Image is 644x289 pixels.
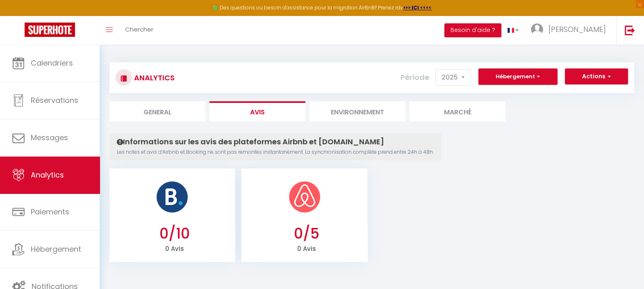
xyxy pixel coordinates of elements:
[25,23,75,37] img: Super Booking
[410,101,505,121] li: Marché
[31,207,69,217] span: Paiements
[625,25,635,35] img: logout
[117,148,434,156] p: Les notes et avis d’Airbnb et Booking ne sont pas remontés instantanément. La synchronisation com...
[309,101,405,121] li: Environnement
[403,4,432,11] a: >>> ICI <<<<
[565,68,628,85] button: Actions
[248,225,366,242] h3: 0/5
[119,16,159,45] a: Chercher
[548,24,606,34] span: [PERSON_NAME]
[478,68,558,85] button: Hébergement
[125,25,153,34] span: Chercher
[132,68,175,87] h3: Analytics
[117,137,434,146] h4: Informations sur les avis des plateformes Airbnb et [DOMAIN_NAME]
[109,101,205,121] li: General
[116,242,233,254] p: 0 Avis
[116,225,233,242] h3: 0/10
[525,16,616,45] a: ... [PERSON_NAME]
[31,58,73,68] span: Calendriers
[209,101,305,121] li: Avis
[444,23,501,37] button: Besoin d'aide ?
[31,95,78,105] span: Réservations
[248,242,366,254] p: 0 Avis
[31,132,68,143] span: Messages
[531,23,543,36] img: ...
[31,170,64,180] span: Analytics
[31,244,81,254] span: Hébergement
[401,68,429,86] label: Période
